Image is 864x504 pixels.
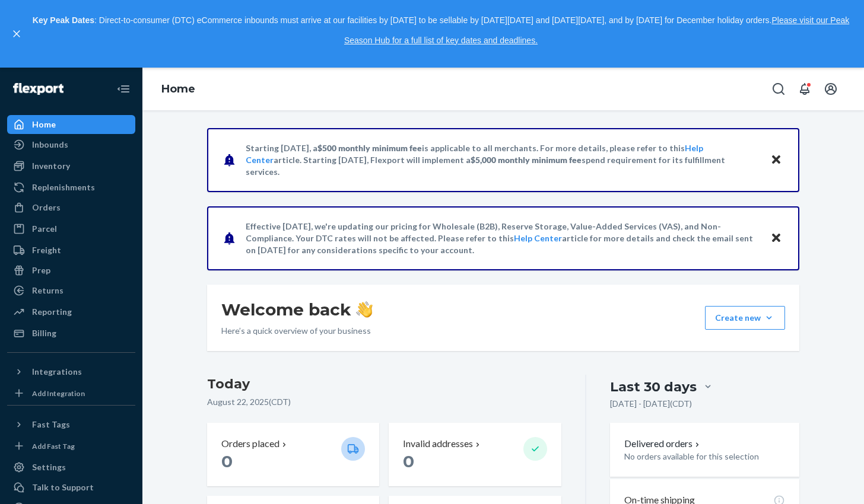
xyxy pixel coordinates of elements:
div: Replenishments [32,181,95,193]
a: Please visit our Peak Season Hub for a full list of key dates and deadlines. [344,15,849,45]
div: Inbounds [32,139,68,151]
a: Orders [7,198,135,217]
a: Parcel [7,219,135,238]
a: Replenishments [7,178,135,197]
button: Close [768,152,784,169]
a: Returns [7,281,135,300]
button: Open Search Box [767,77,790,101]
a: Home [161,82,195,95]
div: Settings [32,461,66,473]
div: Orders [32,202,61,213]
button: Integrations [7,362,135,381]
p: Here’s a quick overview of your business [221,325,373,337]
button: Fast Tags [7,415,135,434]
a: Billing [7,324,135,343]
p: Invalid addresses [403,437,473,451]
div: Freight [32,244,61,256]
div: Inventory [32,160,70,172]
button: Create new [705,306,785,330]
ol: breadcrumbs [152,72,205,107]
p: [DATE] - [DATE] ( CDT ) [610,398,692,410]
p: No orders available for this selection [624,451,785,462]
a: Home [7,115,135,134]
a: Settings [7,458,135,477]
p: Starting [DATE], a is applicable to all merchants. For more details, please refer to this article... [246,142,759,178]
span: 0 [221,451,233,471]
strong: Key Peak Dates [33,15,94,25]
div: Add Fast Tag [32,441,75,451]
p: Effective [DATE], we're updating our pricing for Wholesale (B2B), Reserve Storage, Value-Added Se... [246,221,759,256]
button: Invalid addresses 0 [389,423,561,486]
img: hand-wave emoji [356,301,373,318]
button: Delivered orders [624,437,702,451]
a: Inbounds [7,135,135,154]
span: Chat [26,8,50,19]
h3: Today [207,375,561,394]
div: Reporting [32,306,72,318]
div: Home [32,119,56,130]
a: Help Center [514,233,562,243]
button: Open account menu [819,77,843,101]
div: Talk to Support [32,481,94,493]
div: Returns [32,285,63,296]
p: : Direct-to-consumer (DTC) eCommerce inbounds must arrive at our facilities by [DATE] to be sella... [28,11,853,50]
p: August 22, 2025 ( CDT ) [207,396,561,408]
div: Parcel [32,223,57,235]
div: Last 30 days [610,378,697,396]
button: Talk to Support [7,478,135,497]
div: Billing [32,327,56,339]
div: Integrations [32,366,82,378]
a: Freight [7,241,135,260]
span: $500 monthly minimum fee [317,143,422,153]
div: Add Integration [32,388,85,398]
h1: Welcome back [221,299,373,320]
span: $5,000 monthly minimum fee [471,155,582,165]
button: Close [768,230,784,247]
button: close, [11,28,23,40]
a: Inventory [7,157,135,176]
button: Open notifications [793,77,817,101]
a: Reporting [7,302,135,321]
div: Prep [32,264,50,276]
button: Orders placed 0 [207,423,379,486]
span: 0 [403,451,414,471]
img: Flexport logo [13,83,63,95]
a: Add Integration [7,386,135,400]
div: Fast Tags [32,419,70,430]
a: Prep [7,261,135,280]
button: Close Navigation [112,77,135,101]
p: Orders placed [221,437,279,451]
a: Add Fast Tag [7,439,135,453]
